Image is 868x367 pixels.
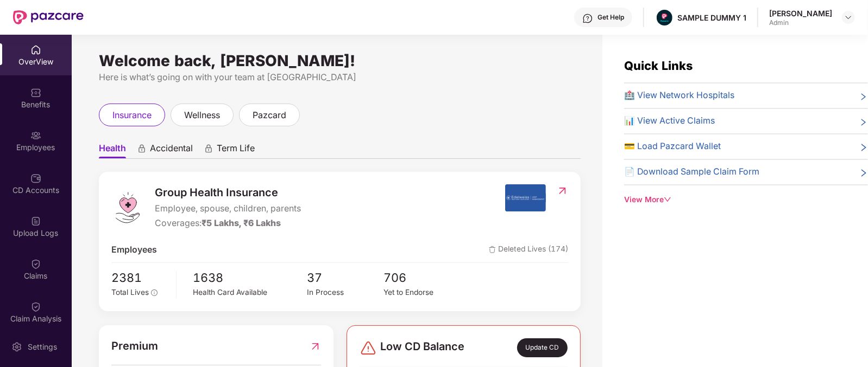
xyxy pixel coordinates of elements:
[624,59,693,73] span: Quick Links
[624,140,721,153] span: 💳 Load Pazcard Wallet
[859,117,868,128] span: right
[380,338,464,357] span: Low CD Balance
[859,168,868,179] span: right
[859,142,868,153] span: right
[217,143,255,158] span: Term Life
[489,246,496,253] img: deleteIcon
[111,191,144,224] img: logo
[859,91,868,102] span: right
[769,18,832,27] div: Admin
[30,216,41,227] img: svg+xml;base64,PHN2ZyBpZD0iVXBsb2FkX0xvZ3MiIGRhdGEtbmFtZT0iVXBsb2FkIExvZ3MiIHhtbG5zPSJodHRwOi8vd3...
[137,144,147,153] div: animation
[30,87,41,98] img: svg+xml;base64,PHN2ZyBpZD0iQmVuZWZpdHMiIHhtbG5zPSJodHRwOi8vd3d3LnczLm9yZy8yMDAwL3N2ZyIgd2lkdGg9Ij...
[193,287,307,299] div: Health Card Available
[111,338,158,355] span: Premium
[517,338,568,357] div: Update CD
[253,108,286,122] span: pazcard
[310,338,321,355] img: RedirectIcon
[624,165,759,179] span: 📄 Download Sample Claim Form
[624,89,734,102] span: 🏥 View Network Hospitals
[624,194,868,206] div: View More
[657,10,672,25] img: Pazcare_Alternative_logo-01-01.png
[664,196,671,203] span: down
[307,268,383,287] span: 37
[30,130,41,141] img: svg+xml;base64,PHN2ZyBpZD0iRW1wbG95ZWVzIiB4bWxucz0iaHR0cDovL3d3dy53My5vcmcvMjAwMC9zdmciIHdpZHRoPS...
[150,143,193,158] span: Accidental
[30,301,41,312] img: svg+xml;base64,PHN2ZyBpZD0iQ2xhaW0iIHhtbG5zPSJodHRwOi8vd3d3LnczLm9yZy8yMDAwL3N2ZyIgd2lkdGg9IjIwIi...
[557,185,568,196] img: RedirectIcon
[184,108,220,122] span: wellness
[204,144,213,153] div: animation
[111,243,157,257] span: Employees
[155,202,301,216] span: Employee, spouse, children, parents
[844,13,853,22] img: svg+xml;base64,PHN2ZyBpZD0iRHJvcGRvd24tMzJ4MzIiIHhtbG5zPSJodHRwOi8vd3d3LnczLm9yZy8yMDAwL3N2ZyIgd2...
[383,287,460,299] div: Yet to Endorse
[99,70,581,84] div: Here is what’s going on with your team at [GEOGRAPHIC_DATA]
[193,268,307,287] span: 1638
[30,259,41,269] img: svg+xml;base64,PHN2ZyBpZD0iQ2xhaW0iIHhtbG5zPSJodHRwOi8vd3d3LnczLm9yZy8yMDAwL3N2ZyIgd2lkdGg9IjIwIi...
[489,243,568,257] span: Deleted Lives (174)
[30,173,41,184] img: svg+xml;base64,PHN2ZyBpZD0iQ0RfQWNjb3VudHMiIGRhdGEtbmFtZT0iQ0QgQWNjb3VudHMiIHhtbG5zPSJodHRwOi8vd3...
[111,288,149,297] span: Total Lives
[112,108,152,122] span: insurance
[677,12,746,23] div: SAMPLE DUMMY 1
[307,287,383,299] div: In Process
[597,13,624,22] div: Get Help
[24,342,60,352] div: Settings
[624,114,715,128] span: 📊 View Active Claims
[111,268,168,287] span: 2381
[30,44,41,55] img: svg+xml;base64,PHN2ZyBpZD0iSG9tZSIgeG1sbnM9Imh0dHA6Ly93d3cudzMub3JnLzIwMDAvc3ZnIiB3aWR0aD0iMjAiIG...
[769,8,832,18] div: [PERSON_NAME]
[582,13,593,24] img: svg+xml;base64,PHN2ZyBpZD0iSGVscC0zMngzMiIgeG1sbnM9Imh0dHA6Ly93d3cudzMub3JnLzIwMDAvc3ZnIiB3aWR0aD...
[383,268,460,287] span: 706
[202,218,281,228] span: ₹5 Lakhs, ₹6 Lakhs
[13,10,84,24] img: New Pazcare Logo
[155,217,301,230] div: Coverages:
[99,56,581,65] div: Welcome back, [PERSON_NAME]!
[151,289,158,296] span: info-circle
[360,339,377,357] img: svg+xml;base64,PHN2ZyBpZD0iRGFuZ2VyLTMyeDMyIiB4bWxucz0iaHR0cDovL3d3dy53My5vcmcvMjAwMC9zdmciIHdpZH...
[99,143,126,158] span: Health
[11,342,22,352] img: svg+xml;base64,PHN2ZyBpZD0iU2V0dGluZy0yMHgyMCIgeG1sbnM9Imh0dHA6Ly93d3cudzMub3JnLzIwMDAvc3ZnIiB3aW...
[505,184,546,211] img: insurerIcon
[155,184,301,201] span: Group Health Insurance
